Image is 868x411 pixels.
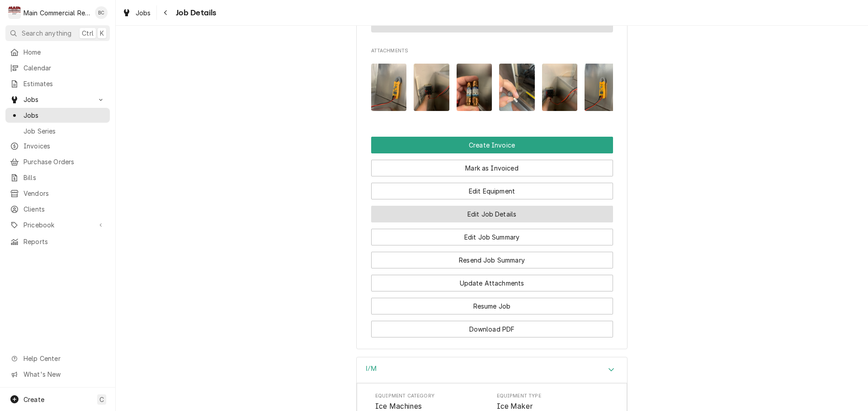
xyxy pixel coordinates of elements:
[82,28,94,38] span: Ctrl
[24,396,44,403] span: Create
[5,92,110,107] a: Go to Jobs
[371,252,613,268] button: Resend Job Summary
[371,206,613,222] button: Edit Job Details
[371,64,407,111] img: s8X3BNlyRByPfykG0DJK
[371,291,613,314] div: Button Group Row
[371,153,613,176] div: Button Group Row
[5,154,110,169] a: Purchase Orders
[99,395,104,404] span: C
[5,186,110,201] a: Vendors
[24,189,105,198] span: Vendors
[371,176,613,199] div: Button Group Row
[24,157,105,166] span: Purchase Orders
[5,45,110,60] a: Home
[371,314,613,337] div: Button Group Row
[24,126,105,136] span: Job Series
[371,137,613,153] div: Button Group Row
[24,95,92,104] span: Jobs
[5,367,110,382] a: Go to What's New
[95,6,108,19] div: BC
[499,64,535,111] img: 0VtNqrRJRUODJOpaaUqW
[24,369,104,379] span: What's New
[542,64,578,111] img: jeDh0iFtSt8pio3IiTCw
[5,170,110,185] a: Bills
[24,354,104,363] span: Help Center
[24,47,105,57] span: Home
[371,137,613,153] button: Create Invoice
[5,234,110,249] a: Reports
[375,393,487,400] span: Equipment Category
[5,76,110,91] a: Estimates
[371,47,613,118] div: Attachments
[371,160,613,176] button: Mark as Invoiced
[24,79,105,88] span: Estimates
[371,229,613,245] button: Edit Job Summary
[24,63,105,73] span: Calendar
[95,6,108,19] div: Bookkeeper Main Commercial's Avatar
[371,298,613,314] button: Resume Job
[371,275,613,291] button: Update Attachments
[118,5,155,20] a: Jobs
[5,139,110,153] a: Invoices
[371,222,613,245] div: Button Group Row
[24,173,105,182] span: Bills
[24,111,105,120] span: Jobs
[24,220,92,230] span: Pricebook
[371,245,613,268] div: Button Group Row
[371,47,613,55] span: Attachments
[414,64,449,111] img: 9tBOypHoRDO48X6zxZZd
[8,6,21,19] div: M
[100,28,104,38] span: K
[159,5,173,20] button: Navigate back
[5,217,110,232] a: Go to Pricebook
[457,64,492,111] img: fqFjwpWTRQmVOIPhFO6y
[5,25,110,41] button: Search anythingCtrlK
[5,60,110,75] a: Calendar
[5,202,110,217] a: Clients
[173,7,217,19] span: Job Details
[136,8,151,18] span: Jobs
[371,56,613,118] span: Attachments
[497,393,609,400] span: Equipment Type
[585,64,620,111] img: MOMBHXu1QEhNFgQVk9xf
[371,137,613,337] div: Button Group
[371,183,613,199] button: Edit Equipment
[371,321,613,337] button: Download PDF
[357,357,627,383] button: Accordion Details Expand Trigger
[24,237,105,246] span: Reports
[375,402,422,411] span: Ice Machines
[497,402,533,411] span: Ice Maker
[24,8,90,18] div: Main Commercial Refrigeration Service
[5,124,110,139] a: Job Series
[22,28,71,38] span: Search anything
[5,108,110,123] a: Jobs
[357,357,627,383] div: Accordion Header
[371,268,613,291] div: Button Group Row
[24,141,105,151] span: Invoices
[371,199,613,222] div: Button Group Row
[24,204,105,214] span: Clients
[5,351,110,366] a: Go to Help Center
[8,6,21,19] div: Main Commercial Refrigeration Service's Avatar
[366,365,377,373] h3: I/M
